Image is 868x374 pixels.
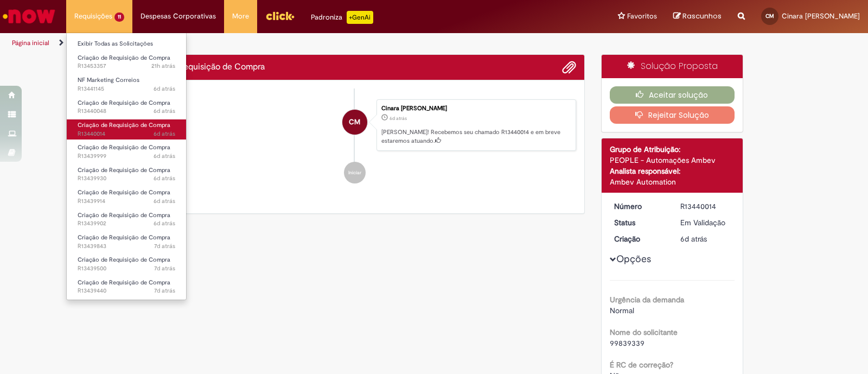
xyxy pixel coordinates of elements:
span: 7d atrás [154,242,175,250]
span: Favoritos [627,11,657,22]
ul: Trilhas de página [8,33,571,53]
a: Rascunhos [673,11,722,22]
ul: Requisições [66,33,187,300]
div: Cinara Damascena Machado [342,110,367,135]
time: 22/08/2025 13:33:54 [154,219,175,227]
span: Cinara [PERSON_NAME] [782,11,860,21]
div: Analista responsável: [610,166,735,176]
span: R13439843 [78,242,175,251]
span: 6d atrás [154,174,175,182]
span: 7d atrás [154,287,175,295]
div: Cinara [PERSON_NAME] [381,105,570,112]
a: Página inicial [12,39,49,47]
span: R13439500 [78,264,175,273]
b: É RC de correção? [610,360,673,370]
span: R13439902 [78,219,175,228]
span: Criação de Requisição de Compra [78,54,170,62]
span: Criação de Requisição de Compra [78,233,170,242]
span: Criação de Requisição de Compra [78,143,170,151]
div: PEOPLE - Automações Ambev [610,155,735,166]
span: More [232,11,249,22]
span: Despesas Corporativas [141,11,216,22]
span: 99839339 [610,338,644,348]
ul: Histórico de tíquete [133,88,576,195]
a: Aberto R13439914 : Criação de Requisição de Compra [67,187,186,207]
div: Solução Proposta [602,55,743,78]
span: 11 [114,12,124,22]
time: 22/08/2025 14:02:10 [390,115,407,122]
span: Criação de Requisição de Compra [78,256,170,264]
dt: Status [606,217,673,228]
span: R13441145 [78,85,175,93]
span: R13439999 [78,152,175,161]
span: Criação de Requisição de Compra [78,121,170,129]
time: 22/08/2025 14:02:10 [680,234,707,244]
span: 6d atrás [154,219,175,227]
li: Cinara Damascena Machado [133,99,576,151]
a: Aberto R13439902 : Criação de Requisição de Compra [67,210,186,230]
time: 22/08/2025 13:57:16 [154,152,175,160]
a: Aberto R13439930 : Criação de Requisição de Compra [67,164,186,185]
div: Padroniza [311,11,373,24]
a: Aberto R13441145 : NF Marketing Correios [67,74,186,94]
span: 7d atrás [154,264,175,272]
img: click_logo_yellow_360x200.png [265,8,295,24]
span: R13439914 [78,197,175,206]
span: CM [765,12,774,20]
a: Aberto R13439999 : Criação de Requisição de Compra [67,142,186,162]
img: ServiceNow [1,5,57,27]
span: Criação de Requisição de Compra [78,278,170,287]
time: 22/08/2025 14:09:46 [154,107,175,115]
span: Rascunhos [682,11,722,21]
p: +GenAi [347,11,373,24]
button: Adicionar anexos [562,60,576,74]
span: Criação de Requisição de Compra [78,188,170,196]
a: Exibir Todas as Solicitações [67,38,186,50]
span: R13439930 [78,174,175,183]
span: Criação de Requisição de Compra [78,166,170,174]
span: R13439440 [78,287,175,295]
time: 22/08/2025 11:29:36 [154,287,175,295]
div: Ambev Automation [610,176,735,187]
dt: Número [606,201,673,212]
time: 22/08/2025 17:36:39 [154,85,175,93]
span: 6d atrás [154,85,175,93]
span: 6d atrás [680,234,707,244]
time: 22/08/2025 13:11:23 [154,242,175,250]
h2: Criação de Requisição de Compra Histórico de tíquete [133,62,265,72]
div: Em Validação [680,217,731,228]
span: Criação de Requisição de Compra [78,99,170,107]
span: CM [349,109,360,135]
span: 6d atrás [154,107,175,115]
button: Aceitar solução [610,86,735,104]
a: Aberto R13439500 : Criação de Requisição de Compra [67,254,186,274]
a: Aberto R13439440 : Criação de Requisição de Compra [67,277,186,297]
div: 22/08/2025 14:02:10 [680,233,731,244]
time: 22/08/2025 13:36:17 [154,197,175,205]
span: Normal [610,306,634,315]
span: 6d atrás [154,197,175,205]
span: NF Marketing Correios [78,76,139,84]
span: R13440048 [78,107,175,116]
span: Requisições [74,11,112,22]
a: Aberto R13440048 : Criação de Requisição de Compra [67,97,186,117]
button: Rejeitar Solução [610,106,735,124]
span: R13440014 [78,130,175,138]
time: 22/08/2025 13:38:50 [154,174,175,182]
time: 22/08/2025 14:02:12 [154,130,175,138]
span: 6d atrás [390,115,407,122]
a: Aberto R13439843 : Criação de Requisição de Compra [67,232,186,252]
p: [PERSON_NAME]! Recebemos seu chamado R13440014 e em breve estaremos atuando. [381,128,570,145]
span: R13453357 [78,62,175,71]
span: Criação de Requisição de Compra [78,211,170,219]
time: 22/08/2025 11:39:42 [154,264,175,272]
a: Aberto R13453357 : Criação de Requisição de Compra [67,52,186,72]
a: Aberto R13440014 : Criação de Requisição de Compra [67,119,186,140]
div: R13440014 [680,201,731,212]
b: Urgência da demanda [610,295,684,305]
span: 6d atrás [154,130,175,138]
div: Grupo de Atribuição: [610,144,735,155]
dt: Criação [606,233,673,244]
b: Nome do solicitante [610,327,678,337]
span: 21h atrás [151,62,175,70]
